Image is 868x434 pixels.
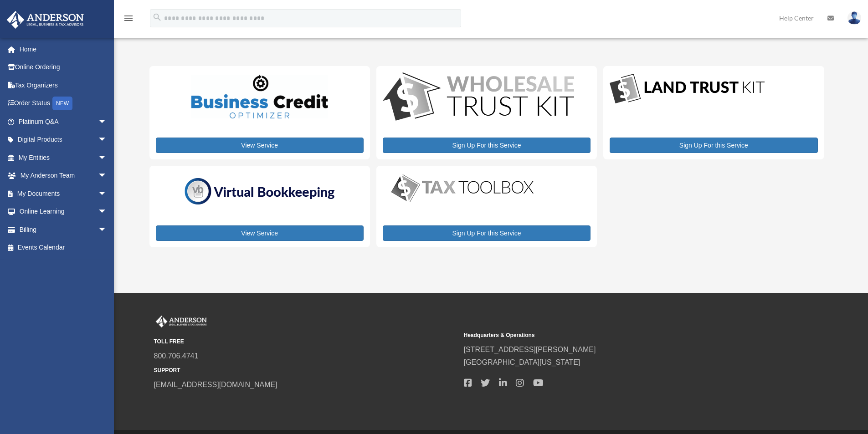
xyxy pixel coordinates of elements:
a: My Entitiesarrow_drop_down [6,148,121,167]
a: View Service [156,138,364,153]
span: arrow_drop_down [98,148,116,167]
span: arrow_drop_down [98,203,116,221]
i: menu [123,13,134,24]
a: Digital Productsarrow_drop_down [6,131,116,149]
a: Billingarrow_drop_down [6,220,121,239]
small: SUPPORT [154,366,457,375]
a: My Anderson Teamarrow_drop_down [6,167,121,185]
a: [EMAIL_ADDRESS][DOMAIN_NAME] [154,381,277,388]
img: WS-Trust-Kit-lgo-1.jpg [383,72,574,123]
img: User Pic [847,11,861,25]
a: Sign Up For this Service [383,225,591,241]
a: View Service [156,225,364,241]
a: Online Learningarrow_drop_down [6,203,121,221]
img: Anderson Advisors Platinum Portal [4,11,87,29]
a: My Documentsarrow_drop_down [6,184,121,203]
span: arrow_drop_down [98,131,116,149]
a: Order StatusNEW [6,94,121,113]
a: Sign Up For this Service [610,138,817,153]
span: arrow_drop_down [98,184,116,203]
a: [STREET_ADDRESS][PERSON_NAME] [464,346,596,353]
img: LandTrust_lgo-1.jpg [610,72,765,106]
i: search [152,12,162,22]
a: Tax Organizers [6,76,121,94]
span: arrow_drop_down [98,220,116,239]
a: menu [123,16,134,24]
small: Headquarters & Operations [464,331,767,340]
span: arrow_drop_down [98,112,116,131]
a: Online Ordering [6,58,121,77]
small: TOLL FREE [154,337,457,347]
a: [GEOGRAPHIC_DATA][US_STATE] [464,358,580,366]
div: NEW [52,97,72,110]
span: arrow_drop_down [98,167,116,185]
a: 800.706.4741 [154,352,199,360]
a: Home [6,40,121,58]
a: Sign Up For this Service [383,138,591,153]
a: Events Calendar [6,239,121,257]
a: Platinum Q&Aarrow_drop_down [6,112,121,131]
img: taxtoolbox_new-1.webp [383,172,542,204]
img: Anderson Advisors Platinum Portal [154,316,209,327]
